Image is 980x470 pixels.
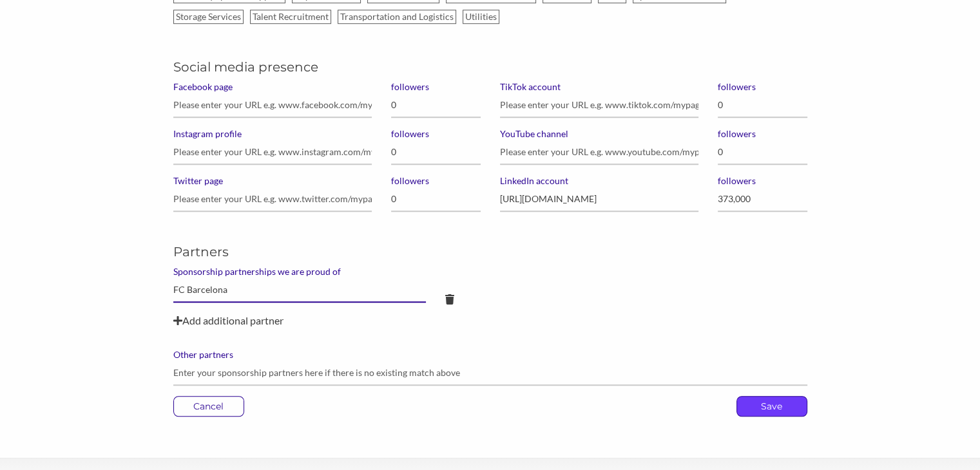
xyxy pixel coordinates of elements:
[173,396,244,417] a: Cancel
[463,10,499,24] label: Utilities
[173,349,807,361] label: Other partners
[173,277,427,303] input: Enter a sponsorship partner
[173,58,807,76] h5: Social media presence
[173,128,372,140] label: Instagram profile
[174,397,244,416] p: Cancel
[500,175,698,187] label: LinkedIn account
[718,175,807,187] label: followers
[173,93,372,118] input: Please enter your URL e.g. www.facebook.com/mypage
[718,81,807,93] label: followers
[500,93,698,118] input: Please enter your URL e.g. www.tiktok.com/mypage
[173,361,807,386] input: Enter your sponsorship partners here if there is no existing match above
[718,128,807,140] label: followers
[173,81,372,93] label: Facebook page
[173,175,372,187] label: Twitter page
[500,81,698,93] label: TikTok account
[391,128,481,140] label: followers
[173,266,807,277] label: Sponsorship partnerships we are proud of
[173,313,807,328] div: Add additional partner
[391,81,481,93] label: followers
[338,10,456,24] label: Transportation and Logistics
[736,396,807,417] button: Save
[173,10,244,24] label: Storage Services
[391,175,481,187] label: followers
[500,140,698,165] input: Please enter your URL e.g. www.youtube.com/mypage
[500,128,698,140] label: YouTube channel
[173,187,372,212] input: Please enter your URL e.g. www.twitter.com/mypage
[737,397,807,416] p: Save
[173,140,372,165] input: Please enter your URL e.g. www.instagram.com/mypage
[173,243,807,261] h5: Partners
[250,10,331,24] label: Talent Recruitment
[500,187,698,212] input: Please enter your URL e.g. www.linkedin.com/mypage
